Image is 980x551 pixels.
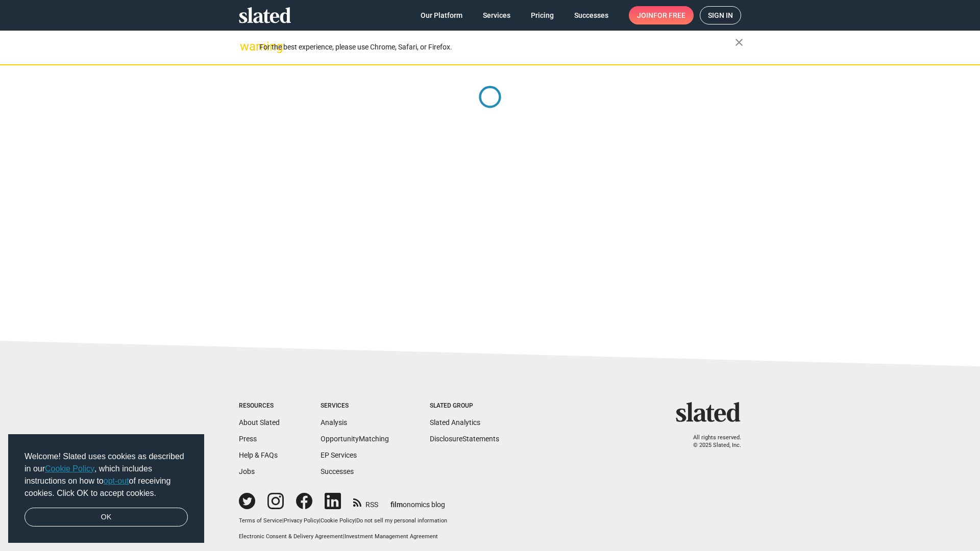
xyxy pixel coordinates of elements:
[239,533,343,540] a: Electronic Consent & Delivery Agreement
[321,467,354,475] a: Successes
[412,6,471,24] a: Our Platform
[321,402,389,410] div: Services
[421,6,462,24] span: Our Platform
[637,6,685,24] span: Join
[240,40,252,53] mat-icon: warning
[239,451,278,459] a: Help & FAQs
[321,517,355,524] a: Cookie Policy
[282,517,284,524] span: |
[343,533,345,540] span: |
[8,434,204,543] div: cookieconsent
[653,6,685,24] span: for free
[700,6,741,24] a: Sign in
[475,6,519,24] a: Services
[531,6,554,24] span: Pricing
[284,517,319,524] a: Privacy Policy
[390,492,445,510] a: filmonomics blog
[356,517,447,525] button: Do not sell my personal information
[353,494,378,510] a: RSS
[430,402,499,410] div: Slated Group
[239,418,280,427] a: About Slated
[24,508,188,527] a: dismiss cookie message
[566,6,617,24] a: Successes
[708,7,733,24] span: Sign in
[430,418,480,427] a: Slated Analytics
[733,36,745,48] mat-icon: close
[629,6,694,24] a: Joinfor free
[239,517,282,524] a: Terms of Service
[682,434,741,449] p: All rights reserved. © 2025 Slated, Inc.
[483,6,510,24] span: Services
[319,517,321,524] span: |
[321,418,347,427] a: Analysis
[239,402,280,410] div: Resources
[259,40,735,54] div: For the best experience, please use Chrome, Safari, or Firefox.
[104,477,129,485] a: opt-out
[390,500,403,509] span: film
[321,435,389,443] a: OpportunityMatching
[430,435,499,443] a: DisclosureStatements
[239,467,255,475] a: Jobs
[345,533,438,540] a: Investment Management Agreement
[574,6,608,24] span: Successes
[355,517,356,524] span: |
[45,464,94,473] a: Cookie Policy
[523,6,562,24] a: Pricing
[24,450,188,499] span: Welcome! Slated uses cookies as described in our , which includes instructions on how to of recei...
[321,451,357,459] a: EP Services
[239,435,257,443] a: Press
